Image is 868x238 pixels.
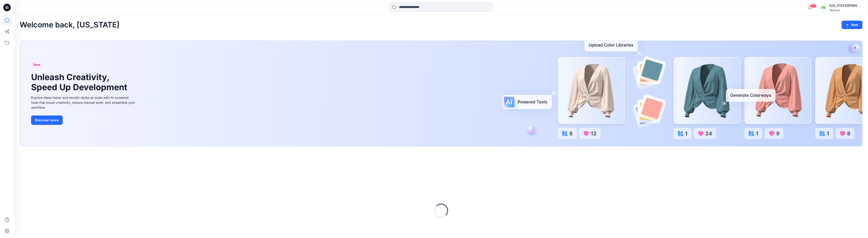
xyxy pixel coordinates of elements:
[31,115,136,125] a: Discover more
[829,3,862,8] div: [US_STATE][PERSON_NAME]
[810,4,817,8] span: 99+
[31,115,63,125] button: Discover more
[33,62,40,67] span: New
[31,72,129,92] h1: Unleash Creativity, Speed Up Development
[842,21,862,29] button: New
[20,21,119,29] h2: Welcome back, [US_STATE]
[819,3,828,12] div: VE
[829,8,862,12] div: Walmart
[31,95,136,110] div: Explore ideas faster and recolor styles at scale with AI-powered tools that boost creativity, red...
